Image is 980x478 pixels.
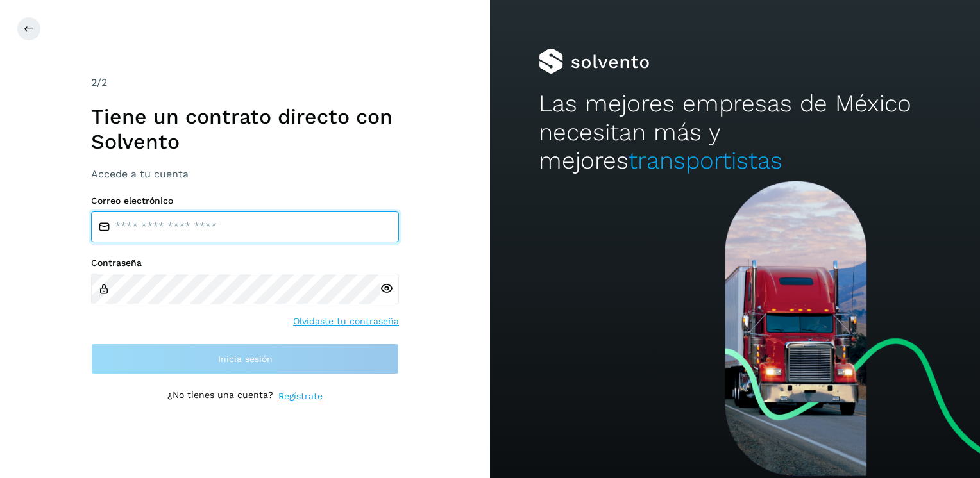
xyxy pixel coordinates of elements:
[293,315,399,328] a: Olvidaste tu contraseña
[91,195,399,206] label: Correo electrónico
[278,390,323,403] a: Regístrate
[91,258,399,268] label: Contraseña
[91,104,399,154] h1: Tiene un contrato directo con Solvento
[91,168,399,180] h3: Accede a tu cuenta
[91,76,97,88] span: 2
[91,343,399,374] button: Inicia sesión
[167,390,273,403] p: ¿No tienes una cuenta?
[91,75,399,90] div: /2
[629,147,782,174] span: transportistas
[539,90,931,175] h2: Las mejores empresas de México necesitan más y mejores
[218,354,273,363] span: Inicia sesión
